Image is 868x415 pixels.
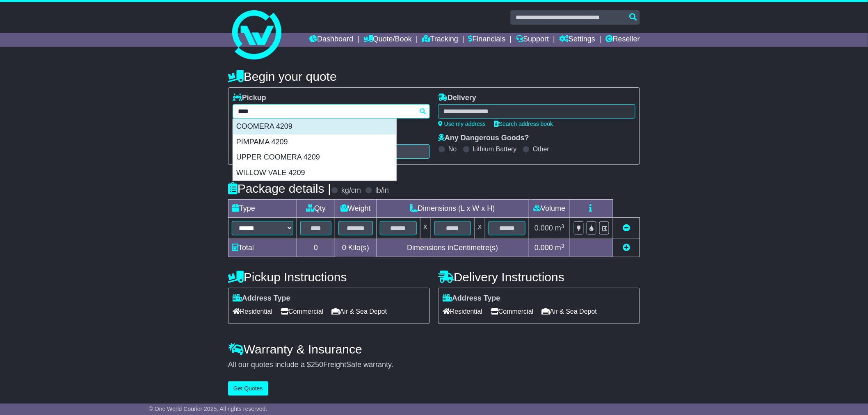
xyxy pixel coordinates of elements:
[233,150,396,165] div: UPPER COOMERA 4209
[228,239,297,257] td: Total
[542,305,597,318] span: Air & Sea Depot
[228,70,640,83] h4: Begin your quote
[233,93,266,103] label: Pickup
[438,270,640,284] h4: Delivery Instructions
[438,121,486,127] a: Use my address
[233,294,290,303] label: Address Type
[535,224,553,232] span: 0.000
[376,239,529,257] td: Dimensions in Centimetre(s)
[233,135,396,150] div: PIMPAMA 4209
[623,244,630,252] a: Add new item
[533,145,549,153] label: Other
[422,33,458,47] a: Tracking
[228,381,268,396] button: Get Quotes
[342,244,346,252] span: 0
[149,406,267,412] span: © One World Courier 2025. All rights reserved.
[623,224,630,232] a: Remove this item
[335,200,377,218] td: Weight
[561,243,564,249] sup: 3
[228,200,297,218] td: Type
[341,186,361,195] label: kg/cm
[475,218,485,239] td: x
[228,270,430,284] h4: Pickup Instructions
[555,224,564,232] span: m
[309,33,353,47] a: Dashboard
[375,186,389,195] label: lb/in
[228,342,640,356] h4: Warranty & Insurance
[311,360,323,369] span: 250
[297,239,335,257] td: 0
[420,218,431,239] td: x
[233,104,430,119] typeahead: Please provide city
[363,33,412,47] a: Quote/Book
[516,33,549,47] a: Support
[443,294,500,303] label: Address Type
[443,305,482,318] span: Residential
[605,33,640,47] a: Reseller
[535,244,553,252] span: 0.000
[332,305,387,318] span: Air & Sea Depot
[438,134,529,143] label: Any Dangerous Goods?
[491,305,533,318] span: Commercial
[559,33,595,47] a: Settings
[561,223,564,229] sup: 3
[473,145,517,153] label: Lithium Battery
[448,145,457,153] label: No
[529,200,570,218] td: Volume
[376,200,529,218] td: Dimensions (L x W x H)
[281,305,323,318] span: Commercial
[233,119,396,135] div: COOMERA 4209
[494,121,553,127] a: Search address book
[555,244,564,252] span: m
[468,33,506,47] a: Financials
[335,239,377,257] td: Kilo(s)
[228,182,331,195] h4: Package details |
[297,200,335,218] td: Qty
[233,305,272,318] span: Residential
[233,165,396,181] div: WILLOW VALE 4209
[438,93,476,103] label: Delivery
[228,360,640,369] div: All our quotes include a $ FreightSafe warranty.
